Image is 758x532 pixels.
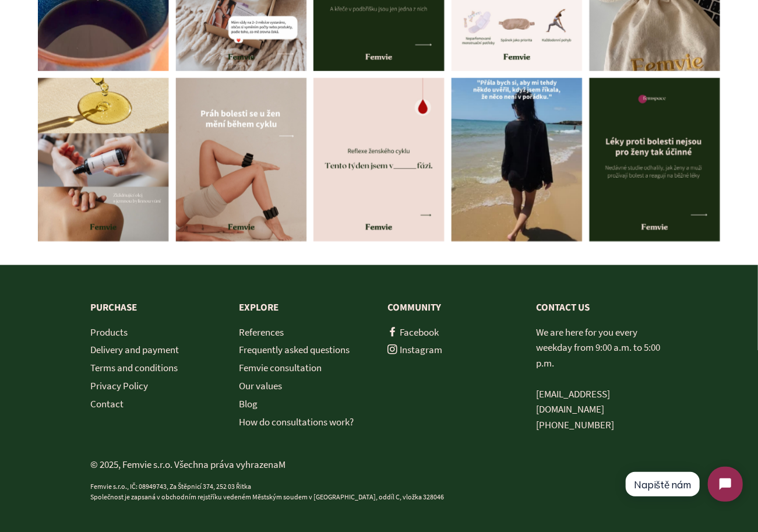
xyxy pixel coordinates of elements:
[91,457,668,473] p: © 2025, Femvie s.r.o. Všechna práva vyhrazenaM
[537,300,668,316] p: CONTACT US
[239,361,322,374] a: Femvie consultation
[239,397,258,410] a: Blog
[239,326,284,339] a: References
[537,387,611,416] a: [EMAIL_ADDRESS][DOMAIN_NAME]
[239,343,350,356] a: Frequently asked questions
[239,379,283,392] a: Our values
[388,300,519,316] p: Community
[239,300,371,316] p: Explore
[91,361,178,374] a: Terms and conditions
[239,415,354,428] a: How do consultations work?
[91,343,179,356] a: Delivery and payment
[91,379,149,392] a: Privacy Policy
[388,326,439,339] a: Facebook
[537,325,668,433] p: We are here for you every weekday from 9:00 a.m. to 5:00 p.m. [PHONE_NUMBER]
[91,397,124,410] a: Contact
[388,343,443,356] a: Instagram
[91,326,128,339] a: Products
[91,300,222,316] p: Purchase
[615,457,753,512] iframe: Tidio Chat
[91,481,668,503] p: Femvie s.r.o., IČ: 08949743, Za Štěpnicí 374, 252 03 Řitka Společnost je zapsaná v obchodním rejs...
